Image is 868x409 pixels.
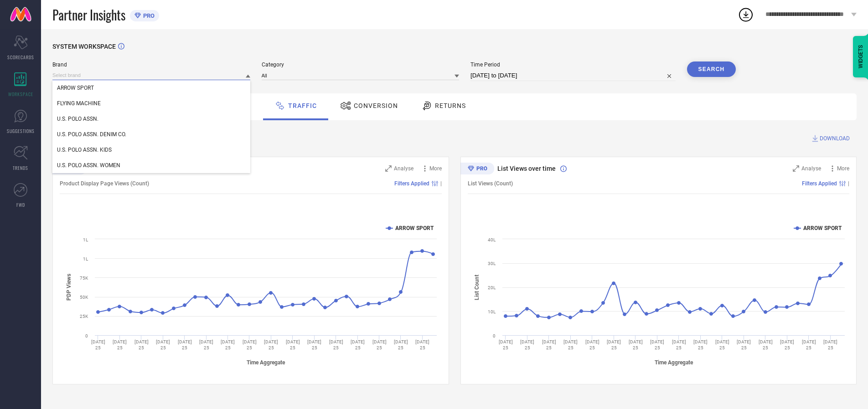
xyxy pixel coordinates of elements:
span: Partner Insights [52,5,125,24]
span: Filters Applied [802,180,837,187]
span: Analyse [394,165,413,172]
text: 75K [80,276,88,281]
tspan: List Count [474,275,480,300]
span: | [440,180,442,187]
span: U.S. POLO ASSN. WOMEN [57,162,120,169]
span: Returns [435,102,466,109]
div: ARROW SPORT [52,80,250,96]
span: Time Period [470,61,676,68]
span: DOWNLOAD [820,134,850,143]
text: [DATE] 25 [113,339,127,350]
div: U.S. POLO ASSN. KIDS [52,142,250,158]
text: [DATE] 25 [91,339,105,350]
text: 0 [493,333,496,338]
span: U.S. POLO ASSN. DENIM CO. [57,131,126,138]
text: [DATE] 25 [563,339,578,350]
text: [DATE] 25 [607,339,621,350]
text: [DATE] 25 [650,339,664,350]
text: 50K [80,295,88,300]
text: [DATE] 25 [394,339,408,350]
span: Traffic [288,102,317,109]
tspan: PDP Views [66,274,72,301]
text: ARROW SPORT [803,225,842,231]
text: [DATE] 25 [156,339,170,350]
text: 30L [488,261,496,266]
div: U.S. POLO ASSN. [52,111,250,127]
span: TRENDS [13,164,28,171]
span: SCORECARDS [7,54,34,61]
text: [DATE] 25 [780,339,794,350]
text: [DATE] 25 [178,339,192,350]
text: [DATE] 25 [629,339,643,350]
text: [DATE] 25 [715,339,729,350]
text: [DATE] 25 [286,339,300,350]
span: Product Display Page Views (Count) [60,180,149,187]
svg: Zoom [793,165,799,172]
text: [DATE] 25 [134,339,149,350]
span: Filters Applied [394,180,429,187]
span: SUGGESTIONS [7,128,35,134]
text: [DATE] 25 [499,339,513,350]
svg: Zoom [385,165,392,172]
span: PRO [141,12,155,19]
text: [DATE] 25 [264,339,278,350]
tspan: Time Aggregate [247,359,285,366]
text: 1L [83,256,88,261]
text: [DATE] 25 [585,339,599,350]
text: [DATE] 25 [520,339,534,350]
text: 20L [488,285,496,290]
text: [DATE] 25 [307,339,321,350]
span: WORKSPACE [8,91,33,97]
input: Select brand [52,71,250,80]
input: Select time period [470,70,676,81]
span: U.S. POLO ASSN. KIDS [57,147,112,153]
span: Conversion [354,102,398,109]
div: U.S. POLO ASSN. DENIM CO. [52,127,250,142]
span: SYSTEM WORKSPACE [52,43,116,50]
span: | [848,180,849,187]
text: [DATE] 25 [672,339,686,350]
span: Category [262,61,460,68]
text: 0 [85,333,88,338]
text: [DATE] 25 [737,339,751,350]
span: U.S. POLO ASSN. [57,116,98,122]
span: FWD [16,201,25,208]
text: 25K [80,314,88,319]
text: 40L [488,237,496,242]
text: [DATE] 25 [243,339,257,350]
button: Search [687,61,736,77]
text: [DATE] 25 [329,339,343,350]
div: Premium [460,163,494,176]
text: ARROW SPORT [395,225,434,231]
span: List Views over time [497,165,556,172]
text: 1L [83,237,88,242]
span: FLYING MACHINE [57,100,101,107]
tspan: Time Aggregate [655,359,693,366]
span: More [429,165,442,172]
span: ARROW SPORT [57,85,94,91]
span: Brand [52,61,250,68]
text: [DATE] 25 [823,339,837,350]
div: Open download list [738,6,754,23]
span: List Views (Count) [468,180,513,187]
text: [DATE] 25 [199,339,213,350]
div: FLYING MACHINE [52,96,250,111]
span: More [837,165,849,172]
text: [DATE] 25 [542,339,556,350]
text: [DATE] 25 [693,339,708,350]
text: 10L [488,309,496,314]
text: [DATE] 25 [802,339,816,350]
text: [DATE] 25 [372,339,387,350]
span: Analyse [801,165,821,172]
text: [DATE] 25 [759,339,773,350]
text: [DATE] 25 [415,339,429,350]
text: [DATE] 25 [351,339,365,350]
text: [DATE] 25 [221,339,235,350]
div: U.S. POLO ASSN. WOMEN [52,158,250,173]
